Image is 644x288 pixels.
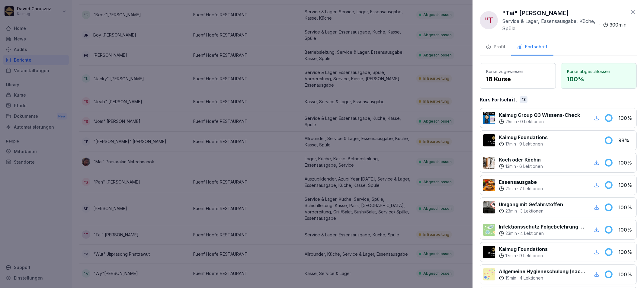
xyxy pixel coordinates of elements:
p: 18 Kurse [486,75,549,84]
div: Profil [486,43,505,50]
p: 6 Lektionen [519,163,543,169]
p: 300 min [610,21,626,28]
div: "T [480,11,498,29]
button: Fortschritt [511,39,553,56]
p: Allgemeine Hygieneschulung (nach LHMV §4) [499,268,585,275]
p: 100 % [618,204,633,211]
div: · [499,141,548,147]
p: 100 % [618,248,633,256]
div: · [502,18,626,32]
p: Kurs Fortschritt [480,96,517,103]
p: 100 % [618,181,633,189]
p: Kaimug Foundations [499,134,548,141]
div: · [499,230,585,236]
p: 0 Lektionen [520,119,544,125]
p: 7 Lektionen [519,186,543,192]
div: · [499,119,580,125]
p: 100 % [618,226,633,233]
p: Koch oder Köchin [499,156,543,163]
p: Kurse abgeschlossen [567,68,630,75]
div: 18 [520,96,527,103]
p: 23 min [505,208,517,214]
p: 23 min [505,230,517,236]
div: · [499,186,543,192]
p: 25 min [505,119,517,125]
p: 100 % [618,271,633,278]
div: · [499,253,548,259]
p: 17 min [505,141,516,147]
p: "Tai" [PERSON_NAME] [502,8,569,18]
p: 4 Lektionen [520,275,543,281]
div: · [499,208,563,214]
p: Umgang mit Gefahrstoffen [499,201,563,208]
p: Kaimug Foundations [499,245,548,253]
button: Profil [480,39,511,56]
p: 17 min [505,253,516,259]
div: · [499,275,585,281]
p: Service & Lager, Essensausgabe, Küche, Spüle [502,18,597,32]
p: Kurse zugewiesen [486,68,549,75]
p: 21 min [505,186,516,192]
p: 100 % [618,159,633,166]
p: 100 % [618,114,633,122]
p: 3 Lektionen [520,208,543,214]
div: Fortschritt [517,43,547,50]
p: 9 Lektionen [519,253,543,259]
p: Kaimug Group Q3 Wissens-Check [499,111,580,119]
p: Essensausgabe [499,178,543,186]
p: Infektionsschutz Folgebelehrung (nach §43 IfSG) [499,223,585,230]
p: 4 Lektionen [520,230,544,236]
div: · [499,163,543,169]
p: 100 % [567,75,630,84]
p: 19 min [505,275,516,281]
p: 9 Lektionen [519,141,543,147]
p: 98 % [618,137,633,144]
p: 13 min [505,163,516,169]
